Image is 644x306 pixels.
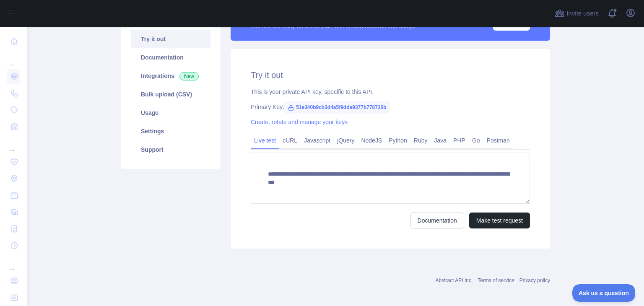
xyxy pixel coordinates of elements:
a: Abstract API Inc. [436,277,473,283]
a: Live test [251,134,279,147]
a: Try it out [131,30,210,48]
a: Javascript [301,134,334,147]
span: 51e340b9cb3d4a5f9dda9377b778736b [284,101,390,114]
a: Privacy policy [519,277,550,283]
a: Create, rotate and manage your keys [251,119,348,125]
span: New [179,72,199,80]
a: Support [131,140,210,159]
div: ... [7,136,20,153]
iframe: Toggle Customer Support [572,284,636,302]
a: Java [431,134,450,147]
a: Postman [483,134,513,147]
a: cURL [279,134,301,147]
button: Make test request [469,213,530,228]
button: Invite users [553,7,600,20]
a: Documentation [410,213,464,228]
a: Ruby [410,134,431,147]
a: Settings [131,122,210,140]
a: PHP [450,134,469,147]
div: ... [7,255,20,272]
a: Documentation [131,48,210,67]
a: Usage [131,104,210,122]
div: Primary Key: [251,103,530,111]
div: This is your private API key, specific to this API. [251,88,530,96]
h2: Try it out [251,69,530,81]
a: Python [385,134,410,147]
a: Go [469,134,483,147]
a: Terms of service [478,277,514,283]
a: NodeJS [358,134,385,147]
a: Integrations New [131,67,210,85]
a: jQuery [334,134,358,147]
div: ... [7,50,20,67]
a: Bulk upload (CSV) [131,85,210,104]
span: Invite users [566,9,599,18]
